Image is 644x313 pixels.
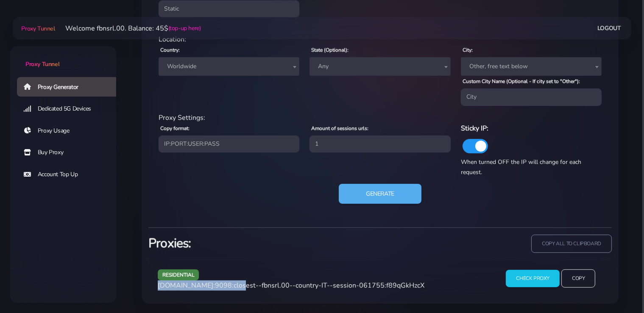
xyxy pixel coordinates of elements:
[461,57,602,76] span: Other, free text below
[461,89,602,105] input: City
[309,57,450,76] span: Any
[339,184,421,204] button: Generate
[158,269,199,280] span: residential
[25,60,59,68] span: Proxy Tunnel
[531,235,612,253] input: copy all to clipboard
[10,46,116,69] a: Proxy Tunnel
[17,143,123,162] a: Buy Proxy
[603,272,633,302] iframe: Webchat Widget
[311,125,368,132] label: Amount of sessions urls:
[20,22,55,35] a: Proxy Tunnel
[55,23,201,33] li: Welcome fbnsrl.00. Balance: 45$
[597,20,621,36] a: Logout
[159,57,299,76] span: Worldwide
[561,269,595,288] input: Copy
[153,34,607,44] div: Location:
[315,61,445,72] span: Any
[463,46,473,54] label: City:
[160,125,190,132] label: Copy format:
[158,281,424,290] span: [DOMAIN_NAME]:9098:closest--fbnsrl.00--country-IT--session-061755:f89qGkHzcX
[461,123,602,134] h6: Sticky IP:
[17,121,123,141] a: Proxy Usage
[17,165,123,184] a: Account Top Up
[463,78,580,85] label: Custom City Name (Optional - If city set to "Other"):
[160,46,180,54] label: Country:
[506,270,560,287] input: Check Proxy
[153,113,607,123] div: Proxy Settings:
[466,61,597,72] span: Other, free text below
[168,24,201,33] a: (top-up here)
[461,158,581,176] span: When turned OFF the IP will change for each request.
[311,46,348,54] label: State (Optional):
[164,61,294,72] span: Worldwide
[17,77,123,97] a: Proxy Generator
[21,25,55,33] span: Proxy Tunnel
[17,99,123,119] a: Dedicated 5G Devices
[148,235,375,252] h3: Proxies:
